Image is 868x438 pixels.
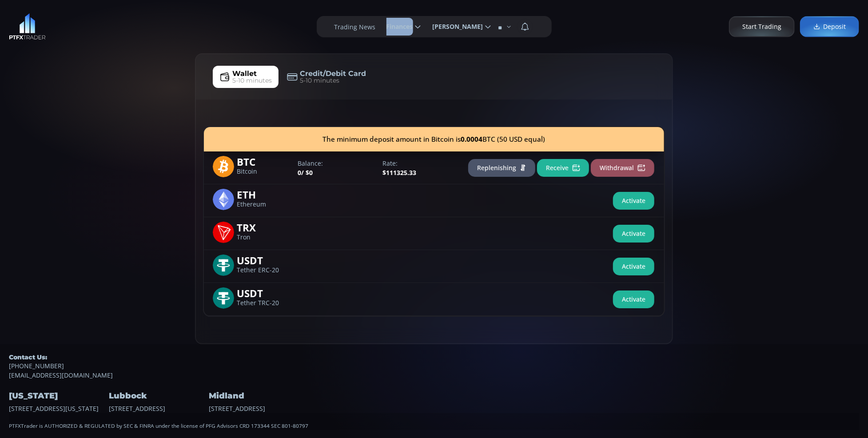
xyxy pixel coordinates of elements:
div: 0 [293,159,378,177]
img: LOGO [9,13,46,40]
span: Credit/Debit Card [300,68,366,79]
span: ETH [237,189,291,199]
span: Finances [380,18,413,36]
span: / $0 [301,168,313,177]
span: Tether TRC-20 [237,300,291,306]
div: [EMAIL_ADDRESS][DOMAIN_NAME] [9,353,859,380]
label: Balance: [298,159,374,168]
span: 5-10 minutes [300,76,339,85]
button: Activate [613,291,654,308]
a: Wallet5-10 minutes [213,66,279,88]
span: USDT [237,255,291,265]
div: The minimum deposit amount in Bitcoin is BTC (50 USD equal) [204,127,664,151]
h4: [US_STATE] [9,389,107,403]
button: Withdrawal [591,159,654,177]
div: [STREET_ADDRESS] [109,380,207,413]
span: Wallet [232,68,257,79]
span: Tether ERC-20 [237,267,291,273]
div: [STREET_ADDRESS][US_STATE] [9,380,107,413]
span: TRX [237,222,291,232]
b: 0.0004 [461,135,483,144]
button: Activate [613,225,654,243]
button: Replenishing [468,159,535,177]
span: Start Trading [742,22,781,32]
h4: Lubbock [109,389,207,403]
a: Start Trading [729,16,795,37]
span: Tron [237,235,291,240]
a: Credit/Debit Card5-10 minutes [280,66,373,88]
span: Bitcoin [237,169,291,175]
a: [PHONE_NUMBER] [9,361,859,370]
div: $111325.33 [378,159,463,177]
a: Deposit [800,16,859,37]
button: Activate [613,258,654,275]
span: Ethereum [237,202,291,207]
button: Activate [613,192,654,210]
span: BTC [237,156,291,166]
label: Trading News [334,22,376,32]
h4: Midland [209,389,307,403]
h5: Contact Us: [9,353,859,361]
span: 5-10 minutes [232,76,272,85]
button: Receive [537,159,589,177]
div: PTFXTrader is AUTHORIZED & REGULATED by SEC & FINRA under the license of PFG Advisors CRD 173344 ... [9,413,859,430]
span: USDT [237,287,291,298]
div: [STREET_ADDRESS] [209,380,307,413]
span: [PERSON_NAME] [426,18,483,36]
span: Deposit [813,22,846,32]
label: Rate: [382,159,458,168]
